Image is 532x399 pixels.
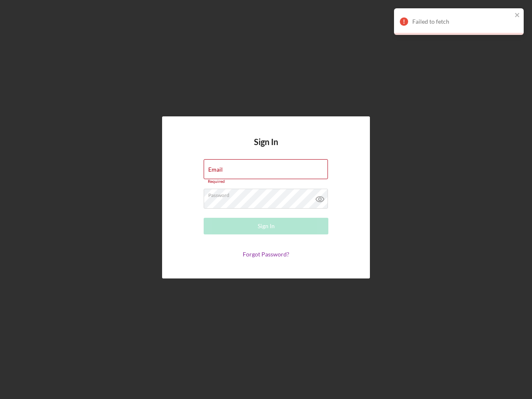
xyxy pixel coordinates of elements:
button: Sign In [204,218,328,234]
div: Sign In [258,218,275,234]
div: Required [204,179,328,184]
h4: Sign In [254,137,278,159]
div: Failed to fetch [412,18,512,25]
label: Email [208,166,223,173]
button: close [515,12,520,20]
label: Password [208,189,328,198]
a: Forgot Password? [243,251,289,258]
